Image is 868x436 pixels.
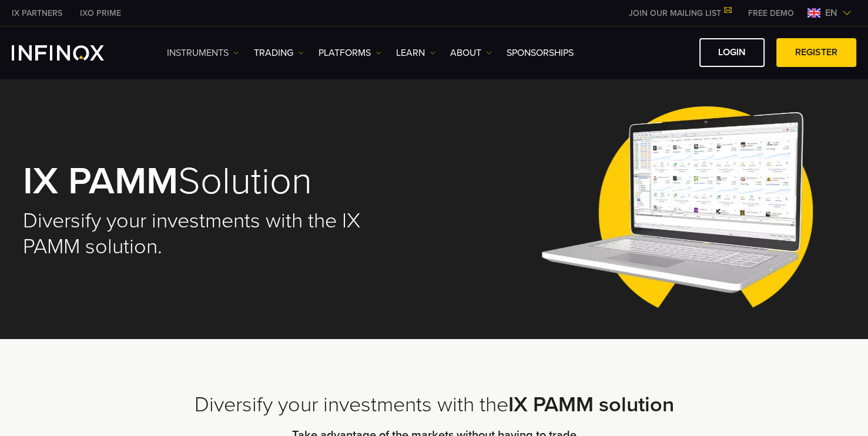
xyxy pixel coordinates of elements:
a: Learn [396,46,435,60]
a: ABOUT [450,46,492,60]
span: en [820,6,842,20]
a: REGISTER [776,38,856,67]
a: JOIN OUR MAILING LIST [620,8,739,18]
a: INFINOX Logo [12,45,132,61]
h2: Diversify your investments with the IX PAMM solution. [23,208,418,260]
a: INFINOX [3,7,71,19]
strong: IX PAMM solution [508,392,674,417]
h1: Solution [23,162,418,202]
a: TRADING [254,46,304,60]
a: LOGIN [699,38,765,67]
a: PLATFORMS [319,46,381,60]
h2: Diversify your investments with the [23,392,846,418]
strong: IX PAMM [23,158,178,204]
a: Instruments [167,46,239,60]
a: INFINOX [71,7,130,19]
a: SPONSORSHIPS [507,46,574,60]
a: INFINOX MENU [739,7,803,19]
